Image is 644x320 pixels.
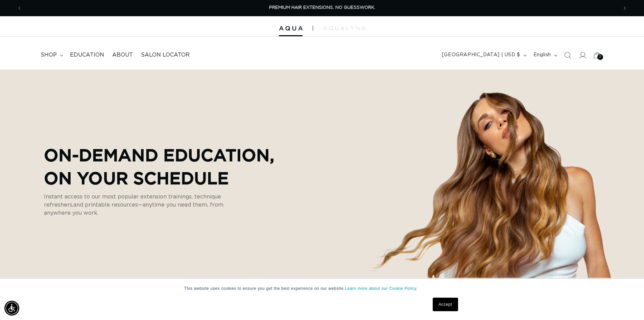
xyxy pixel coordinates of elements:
img: Aqua Hair Extensions [279,26,303,31]
button: [GEOGRAPHIC_DATA] | USD $ [438,49,529,62]
a: Education [66,47,108,63]
button: Next announcement [617,2,632,15]
button: English [529,49,560,62]
summary: shop [37,47,66,63]
span: English [533,51,551,59]
a: Accept [433,298,458,311]
span: Salon Locator [141,51,190,59]
span: [GEOGRAPHIC_DATA] | USD $ [442,51,520,59]
span: shop [41,51,57,59]
p: On-Demand Education, On Your Schedule [44,143,274,189]
p: Instant access to our most popular extension trainings, technique refreshers,and printable resour... [44,193,240,217]
span: About [112,51,133,59]
summary: Search [560,48,575,63]
a: Salon Locator [137,47,194,63]
a: About [108,47,137,63]
span: PREMIUM HAIR EXTENSIONS. NO GUESSWORK. [269,5,375,10]
span: 2 [599,54,601,60]
img: aqualyna.com [323,26,365,30]
p: This website uses cookies to ensure you get the best experience on our website. [184,285,460,292]
iframe: Chat Widget [610,287,644,320]
div: Accessibility Menu [4,301,19,316]
span: Education [70,51,104,59]
a: Learn more about our Cookie Policy. [345,286,418,291]
button: Previous announcement [12,2,27,15]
